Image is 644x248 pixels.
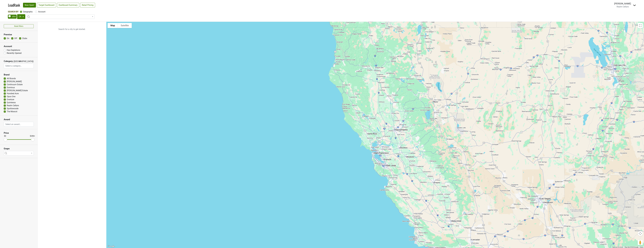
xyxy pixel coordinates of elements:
[4,147,34,150] h3: Grape
[4,135,6,138] div: $0
[612,246,623,248] button: Keyboard shortcuts
[38,10,45,13] label: Account
[614,2,631,5] div: [PERSON_NAME]
[107,245,115,248] a: Open this area in Google Maps (opens a new window)
[8,3,20,8] a: LeadRank
[640,246,643,248] a: Terms
[14,37,17,40] label: Off
[37,3,56,8] a: Target Dashboard
[118,23,132,28] button: Show satellite imagery
[7,52,22,55] label: Recently Opened
[7,95,15,98] label: Opus One
[638,240,643,245] button: Drag Pegman onto the map to open Street View
[23,3,36,8] a: Now Open!
[4,132,34,134] h3: Price
[7,86,15,89] label: Dominus
[19,60,21,63] span: ▼
[633,4,636,7] img: Dropdown Menu
[8,11,19,13] span: Search By
[4,24,34,28] button: Reset filters
[7,104,19,107] label: Realm Cellars
[4,45,34,48] h3: Account
[7,80,22,83] label: [PERSON_NAME]
[80,3,95,8] a: Retail Pricing
[4,60,13,63] h3: Category
[30,135,35,138] div: $250+
[4,73,34,76] h3: Brand
[7,110,17,113] label: The Mascot
[108,23,118,28] button: Show street map
[638,23,643,28] button: Toggle fullscreen view
[4,122,33,127] input: Select an award...
[7,83,23,86] label: Continuum Estate
[617,6,629,8] span: Realm Cellars
[22,37,27,40] label: Clubs
[4,64,33,68] input: Select a category...
[7,89,28,92] label: [PERSON_NAME] Estate
[7,49,20,52] label: Has Depletions
[7,77,16,80] label: All Brands
[4,33,34,36] h3: Premise
[57,3,79,8] a: Dashboard Summary
[7,101,16,104] label: Quintessa
[107,245,115,248] img: Google
[638,231,643,236] button: Map camera controls
[23,10,33,13] label: Geography
[7,107,18,110] label: Spottswoode
[7,98,14,101] label: Overture
[38,22,106,37] p: Search for a city to get started.
[7,92,19,95] label: Hundred Acre
[7,37,9,40] label: On
[13,60,18,64] span: ([GEOGRAPHIC_DATA])
[625,246,638,248] span: Map data ©2025 Google
[4,118,34,121] h3: Award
